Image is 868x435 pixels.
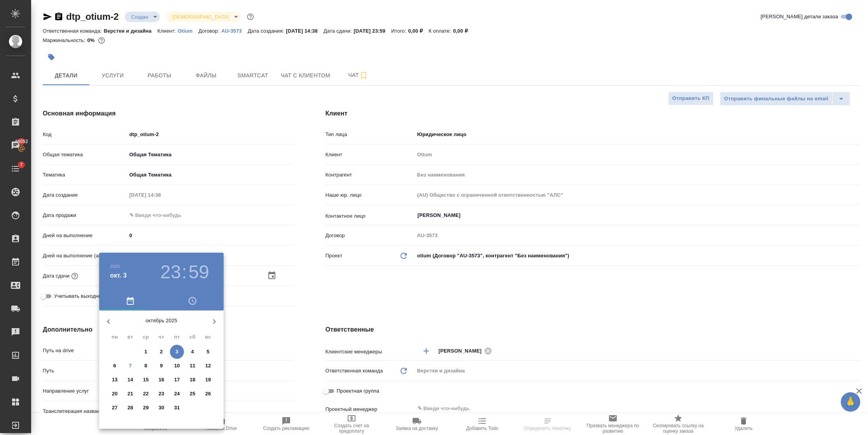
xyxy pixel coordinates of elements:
[201,359,215,373] button: 12
[108,373,122,387] button: 13
[160,348,163,356] p: 2
[108,333,122,341] span: пн
[143,390,149,398] p: 22
[110,264,120,269] button: 2025
[170,401,184,415] button: 31
[128,390,133,398] p: 21
[185,373,199,387] button: 18
[154,387,168,401] button: 23
[143,404,149,412] p: 29
[185,345,199,359] button: 4
[170,345,184,359] button: 3
[190,390,196,398] p: 25
[174,390,180,398] p: 24
[174,404,180,412] p: 31
[123,387,137,401] button: 21
[160,261,181,283] button: 23
[201,387,215,401] button: 26
[185,333,199,341] span: сб
[170,387,184,401] button: 24
[189,261,209,283] button: 59
[201,373,215,387] button: 19
[128,404,133,412] p: 28
[154,401,168,415] button: 30
[139,345,153,359] button: 1
[205,362,211,370] p: 12
[154,333,168,341] span: чт
[139,401,153,415] button: 29
[118,317,205,325] p: октябрь 2025
[144,348,147,356] p: 1
[139,333,153,341] span: ср
[174,362,180,370] p: 10
[160,362,163,370] p: 9
[205,390,211,398] p: 26
[201,345,215,359] button: 5
[143,376,149,384] p: 15
[112,376,118,384] p: 13
[123,333,137,341] span: вт
[108,401,122,415] button: 27
[191,348,194,356] p: 4
[123,401,137,415] button: 28
[112,390,118,398] p: 20
[110,271,127,280] button: окт. 3
[139,373,153,387] button: 15
[154,359,168,373] button: 9
[159,376,164,384] p: 16
[205,376,211,384] p: 19
[159,390,164,398] p: 23
[108,387,122,401] button: 20
[190,376,196,384] p: 18
[170,333,184,341] span: пт
[182,261,187,283] h3: :
[154,373,168,387] button: 16
[154,345,168,359] button: 2
[185,359,199,373] button: 11
[206,348,209,356] p: 5
[139,359,153,373] button: 8
[123,373,137,387] button: 14
[144,362,147,370] p: 8
[170,373,184,387] button: 17
[123,359,137,373] button: 7
[185,387,199,401] button: 25
[113,362,116,370] p: 6
[170,359,184,373] button: 10
[201,333,215,341] span: вс
[139,387,153,401] button: 22
[175,348,178,356] p: 3
[190,362,196,370] p: 11
[129,362,131,370] p: 7
[128,376,133,384] p: 14
[112,404,118,412] p: 27
[159,404,164,412] p: 30
[108,359,122,373] button: 6
[174,376,180,384] p: 17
